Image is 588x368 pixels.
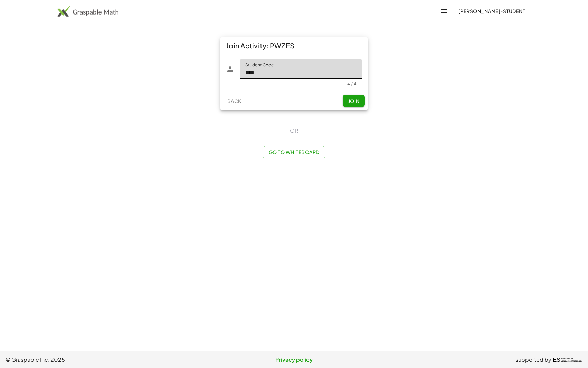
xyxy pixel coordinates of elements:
span: OR [290,126,298,135]
button: Join [343,95,365,107]
button: [PERSON_NAME]-Student [453,5,531,17]
span: Join [348,98,359,104]
div: Join Activity: PWZES [220,37,368,54]
span: supported by [515,356,551,364]
span: IES [551,357,560,363]
span: Back [227,98,241,104]
span: Go to Whiteboard [268,149,319,155]
span: [PERSON_NAME]-Student [458,8,525,14]
span: © Graspable Inc, 2025 [6,356,198,364]
span: Institute of Education Sciences [561,358,582,362]
button: Back [223,95,245,107]
a: Privacy policy [198,356,390,364]
a: IESInstitute ofEducation Sciences [551,356,582,364]
button: Go to Whiteboard [263,146,325,158]
div: 4 / 4 [347,81,357,86]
